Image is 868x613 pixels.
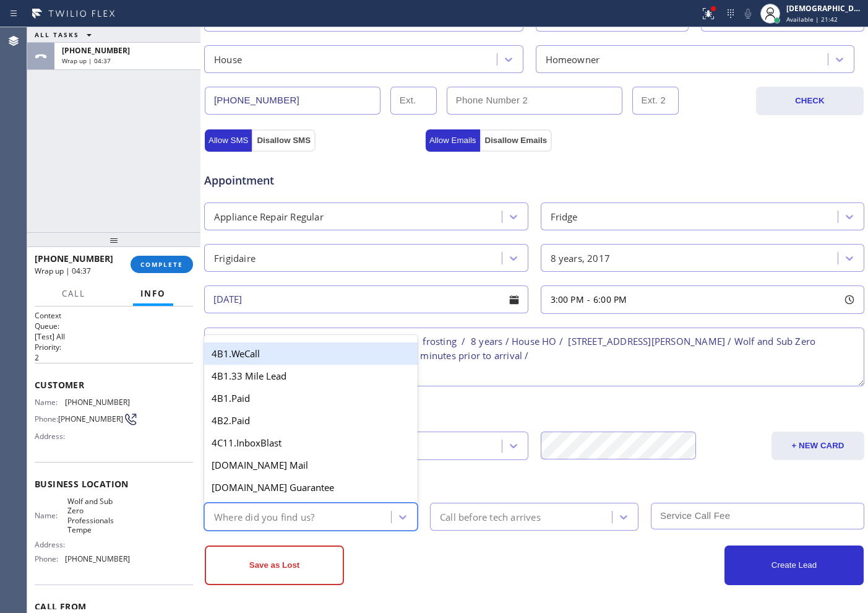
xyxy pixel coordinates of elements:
button: Create Lead [724,546,864,585]
span: ALL TASKS [35,30,79,39]
h1: Context [35,310,193,321]
span: Phone: [35,554,65,563]
div: Where did you find us? [214,510,314,524]
div: House [214,52,242,66]
div: Homeowner [546,52,600,66]
div: [DEMOGRAPHIC_DATA][PERSON_NAME] [786,3,864,14]
div: 4B1.WeCall [204,342,418,365]
div: [DOMAIN_NAME] Guarantee [204,476,418,498]
input: Phone Number [205,87,380,115]
span: [PHONE_NUMBER] [62,45,130,56]
input: Ext. 2 [632,87,679,115]
span: Customer [35,379,193,391]
button: Disallow SMS [252,129,316,152]
span: Name: [35,511,67,520]
input: Ext. [390,87,437,115]
span: Wrap up | 04:37 [35,266,91,276]
h2: Queue: [35,321,193,331]
div: 4C11.InboxBlast [204,432,418,454]
span: COMPLETE [140,260,183,269]
span: Info [140,288,166,299]
button: Allow Emails [426,129,480,152]
div: 4B1.33 Mile Lead [204,365,418,387]
span: Call From [35,601,193,612]
div: 4B1.Paid [204,387,418,409]
input: Phone Number 2 [447,87,622,115]
div: Other [206,472,862,489]
button: Call [54,282,93,306]
span: Address: [35,540,67,549]
span: - [587,293,590,305]
div: Call before tech arrives [440,510,541,524]
div: 4B2.Paid [204,409,418,432]
p: 2 [35,352,193,363]
span: Wrap up | 04:37 [62,56,111,65]
span: 6:00 PM [593,293,627,305]
span: Call [62,288,85,299]
p: [Test] All [35,331,193,342]
span: Business location [35,478,193,490]
div: Frigidaire [214,251,256,265]
input: Service Call Fee [651,503,864,529]
textarea: 3-6 / $75 / Frigidaire/ Freezer / freezer is over frosting / 8 years / House HO / [STREET_ADDRESS... [204,328,864,386]
div: 8 years, 2017 [551,251,611,265]
button: Mute [739,5,757,22]
h2: Priority: [35,342,193,352]
span: Appointment [204,172,423,189]
div: [DOMAIN_NAME] Mail [204,454,418,476]
span: Address: [35,432,67,441]
span: Phone: [35,414,58,424]
button: Allow SMS [205,129,252,152]
span: [PHONE_NUMBER] [65,554,130,563]
button: CHECK [756,87,864,115]
span: Available | 21:42 [786,15,838,24]
button: Disallow Emails [480,129,552,152]
div: Credit card [206,401,862,418]
button: Info [133,282,173,306]
div: Appliance Repair Regular [214,209,324,224]
span: [PHONE_NUMBER] [65,398,130,407]
button: COMPLETE [131,256,193,273]
button: + NEW CARD [771,432,864,460]
span: [PHONE_NUMBER] [58,414,123,424]
button: Save as Lost [205,546,344,585]
div: Fridge [551,209,578,224]
input: - choose date - [204,285,528,313]
span: Name: [35,398,65,407]
button: ALL TASKS [27,27,104,42]
div: [DOMAIN_NAME] Guarantee [204,498,418,521]
span: [PHONE_NUMBER] [35,253,113,264]
span: 3:00 PM [551,293,584,305]
span: Wolf and Sub Zero Professionals Tempe [67,497,129,535]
